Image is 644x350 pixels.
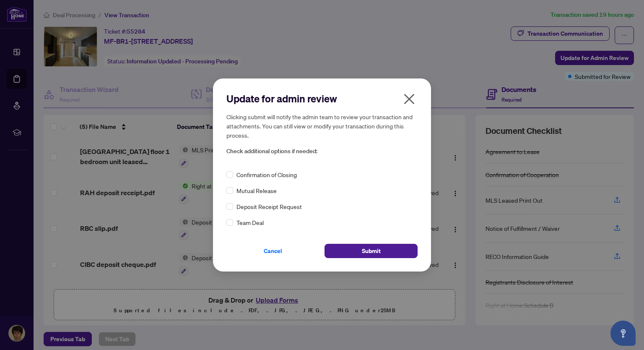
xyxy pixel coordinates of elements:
span: Mutual Release [236,186,277,195]
span: Check additional options if needed: [226,146,418,156]
span: Team Deal [236,218,264,227]
span: Deposit Receipt Request [236,202,302,211]
span: Confirmation of Closing [236,170,297,179]
button: Submit [325,244,418,258]
button: Cancel [226,244,319,258]
span: Submit [362,244,381,258]
h2: Update for admin review [226,92,418,105]
span: close [402,92,416,106]
button: Open asap [610,321,636,346]
span: Cancel [264,244,282,258]
h5: Clicking submit will notify the admin team to review your transaction and attachments. You can st... [226,112,418,140]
